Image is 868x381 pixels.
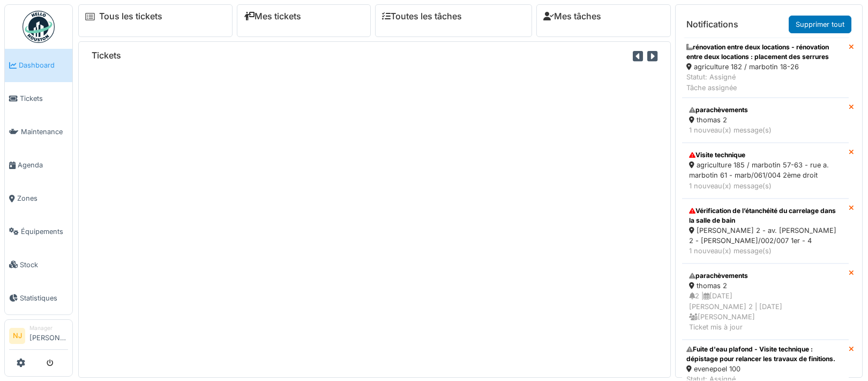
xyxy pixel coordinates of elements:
div: parachèvements [689,105,842,115]
a: Visite technique agriculture 185 / marbotin 57-63 - rue a. marbotin 61 - marb/061/004 2ème droit ... [682,143,849,199]
a: Stock [5,248,72,281]
a: Équipements [5,215,72,248]
span: Équipements [21,226,68,237]
div: parachèvements [689,271,842,281]
div: agriculture 182 / marbotin 18-26 [686,62,844,72]
div: 1 nouveau(x) message(s) [689,125,842,135]
a: Tous les tickets [99,11,162,21]
a: Toutes les tâches [382,11,462,21]
a: Mes tickets [244,11,301,21]
div: evenepoel 100 [686,364,844,374]
a: parachèvements thomas 2 2 |[DATE][PERSON_NAME] 2 | [DATE] [PERSON_NAME]Ticket mis à jour [682,263,849,340]
img: Badge_color-CXgf-gQk.svg [23,11,55,43]
h6: Notifications [686,19,738,30]
span: Agenda [18,160,68,170]
li: [PERSON_NAME] [29,324,68,347]
div: agriculture 185 / marbotin 57-63 - rue a. marbotin 61 - marb/061/004 2ème droit [689,160,842,180]
a: Mes tâches [543,11,601,21]
div: Statut: Assigné Tâche assignée [686,72,844,92]
div: thomas 2 [689,115,842,125]
span: Zones [17,193,68,203]
a: Statistiques [5,281,72,314]
div: thomas 2 [689,281,842,291]
div: 1 nouveau(x) message(s) [689,181,842,191]
a: Vérification de l’étanchéité du carrelage dans la salle de bain [PERSON_NAME] 2 - av. [PERSON_NAM... [682,199,849,264]
a: Maintenance [5,115,72,149]
a: Zones [5,182,72,215]
a: Agenda [5,149,72,182]
a: Tickets [5,82,72,115]
div: [PERSON_NAME] 2 - av. [PERSON_NAME] 2 - [PERSON_NAME]/002/007 1er - 4 [689,225,842,246]
span: Maintenance [21,127,68,137]
li: NJ [9,328,25,344]
div: 2 | [DATE] [PERSON_NAME] 2 | [DATE] [PERSON_NAME] Ticket mis à jour [689,291,842,332]
div: Visite technique [689,150,842,160]
div: Fuite d'eau plafond - Visite technique : dépistage pour relancer les travaux de finitions. [686,345,844,364]
div: 1 nouveau(x) message(s) [689,246,842,256]
h6: Tickets [92,50,121,61]
a: Dashboard [5,49,72,82]
a: parachèvements thomas 2 1 nouveau(x) message(s) [682,98,849,143]
div: Vérification de l’étanchéité du carrelage dans la salle de bain [689,206,842,225]
div: rénovation entre deux locations - rénovation entre deux locations : placement des serrures [686,42,844,62]
a: Supprimer tout [789,16,851,33]
div: Manager [29,324,68,332]
span: Dashboard [19,60,68,70]
a: NJ Manager[PERSON_NAME] [9,324,68,350]
span: Stock [20,260,68,270]
span: Tickets [20,93,68,104]
a: rénovation entre deux locations - rénovation entre deux locations : placement des serrures agricu... [682,38,849,98]
span: Statistiques [20,293,68,303]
